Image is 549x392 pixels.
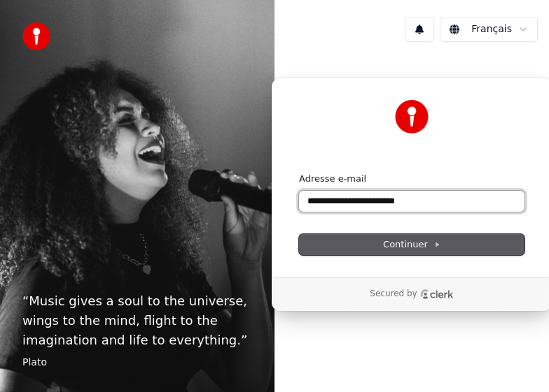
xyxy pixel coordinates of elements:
[299,173,366,185] label: Adresse e-mail
[299,234,524,255] button: Continuer
[420,289,454,299] a: Clerk logo
[395,100,429,133] img: Youka
[22,22,50,50] img: youka
[22,356,252,370] footer: Plato
[383,238,440,251] span: Continuer
[370,289,417,300] p: Secured by
[22,291,252,350] p: “ Music gives a soul to the universe, wings to the mind, flight to the imagination and life to ev...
